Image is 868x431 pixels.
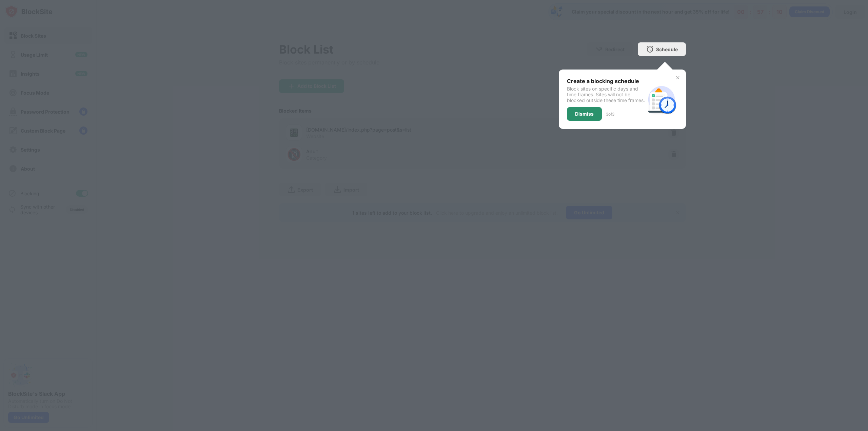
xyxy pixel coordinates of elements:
div: Dismiss [575,111,594,117]
div: Create a blocking schedule [567,78,645,84]
div: 3 of 3 [606,112,614,117]
img: schedule.svg [645,83,678,116]
div: Block sites on specific days and time frames. Sites will not be blocked outside these time frames. [567,86,645,103]
img: x-button.svg [675,75,680,80]
div: Schedule [656,46,678,52]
